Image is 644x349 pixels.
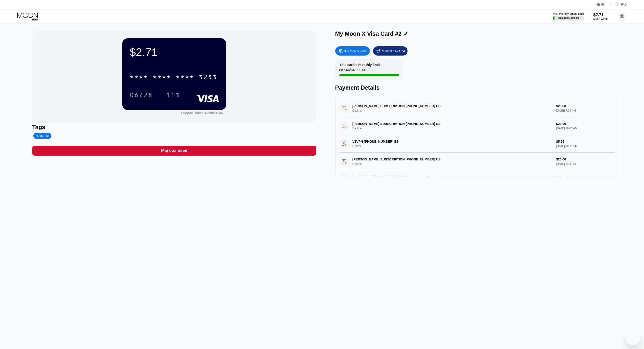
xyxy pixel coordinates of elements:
[621,3,627,6] div: FAQ
[335,84,619,91] div: Payment Details
[32,146,316,156] div: Mark as used
[199,74,217,81] div: 3253
[161,148,187,153] div: Mark as used
[181,111,223,115] div: Support Token:4820da1655
[32,124,316,130] div: Tags
[163,89,183,101] div: 113
[335,30,402,37] div: My Moon X Visa Card #2
[593,17,608,21] div: Moon Credit
[381,49,405,53] div: Request a Refund
[130,46,219,59] div: $2.71
[593,12,608,21] div: $2.71Moon Credit
[166,92,180,99] div: 113
[335,46,370,56] div: Buy Moon Credit
[344,49,366,53] div: Buy Moon Credit
[130,92,153,99] div: 06/28
[373,46,408,56] div: Request a Refund
[553,12,584,21] div: Visa Monthly Spend Limit$323.86/$4,000.00
[593,12,608,17] div: $2.71
[626,331,640,345] iframe: Кнопка запуска окна обмена сообщениями
[36,134,49,137] div: Add Tag
[597,2,611,7] div: EN
[33,133,51,139] div: Add Tag
[181,111,223,115] div: Support Token: 4820da1655
[339,63,380,67] div: This card’s monthly limit
[126,89,156,101] div: 06/28
[611,2,627,7] div: FAQ
[558,17,579,19] div: $323.86 / $4,000.00
[339,68,366,74] div: $67.66 / $4,000.00
[601,3,605,6] div: EN
[553,12,584,15] div: Visa Monthly Spend Limit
